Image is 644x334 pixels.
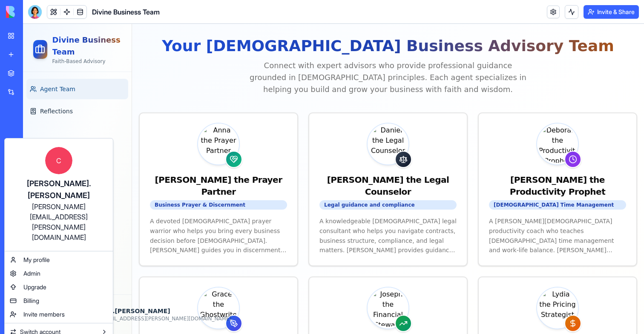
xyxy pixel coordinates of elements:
[177,101,214,139] img: Anna the Prayer Partner
[116,89,275,242] a: Anna the Prayer Partner[PERSON_NAME] the Prayer PartnerBusiness Prayer & DiscernmentA devoted [DE...
[466,176,603,186] div: [DEMOGRAPHIC_DATA] Time Management
[127,150,264,174] div: [PERSON_NAME] the Prayer Partner
[17,83,50,92] span: Reflections
[346,101,384,139] img: Daniel the Legal Counselor
[6,267,111,280] a: Admin
[23,310,65,319] span: Invite members
[7,278,102,303] button: c[PERSON_NAME].[PERSON_NAME][PERSON_NAME][EMAIL_ADDRESS][PERSON_NAME][DOMAIN_NAME]
[23,256,50,264] span: My profile
[3,55,105,75] a: Agent Team
[6,280,111,294] a: Upgrade
[3,77,105,98] a: Reflections
[116,14,614,31] h1: Your [DEMOGRAPHIC_DATA] Business Advisory Team
[23,283,46,291] span: Upgrade
[6,140,111,249] a: C[PERSON_NAME].[PERSON_NAME][PERSON_NAME][EMAIL_ADDRESS][PERSON_NAME][DOMAIN_NAME]
[296,176,434,186] div: Legal guidance and compliance
[6,308,111,321] a: Invite members
[127,176,264,186] div: Business Prayer & Discernment
[516,265,553,303] img: Lydia the Pricing Strategist
[516,101,553,139] img: Deborah the Productivity Prophet
[23,269,40,278] span: Admin
[45,147,72,174] span: C
[34,283,208,291] p: [PERSON_NAME].[PERSON_NAME]
[285,89,445,242] a: Daniel the Legal Counselor[PERSON_NAME] the Legal CounselorLegal guidance and complianceA knowled...
[296,193,434,231] p: A knowledgeable [DEMOGRAPHIC_DATA] legal consultant who helps you navigate contracts, business st...
[296,150,434,174] div: [PERSON_NAME] the Legal Counselor
[29,10,98,34] h1: Divine Business Team
[466,193,603,231] p: A [PERSON_NAME][DEMOGRAPHIC_DATA] productivity coach who teaches [DEMOGRAPHIC_DATA] time manageme...
[127,193,264,231] p: A devoted [DEMOGRAPHIC_DATA] prayer warrior who helps you bring every business decision before [D...
[14,284,28,297] span: c
[34,291,208,298] p: [PERSON_NAME][EMAIL_ADDRESS][PERSON_NAME][DOMAIN_NAME]
[13,202,104,242] div: [PERSON_NAME][EMAIL_ADDRESS][PERSON_NAME][DOMAIN_NAME]
[455,89,614,242] a: Deborah the Productivity Prophet[PERSON_NAME] the Productivity Prophet[DEMOGRAPHIC_DATA] Time Man...
[13,178,104,202] div: [PERSON_NAME].[PERSON_NAME]
[466,150,603,174] div: [PERSON_NAME] the Productivity Prophet
[6,253,111,267] a: My profile
[222,36,508,72] p: Connect with expert advisors who provide professional guidance grounded in [DEMOGRAPHIC_DATA] pri...
[23,297,39,305] span: Billing
[17,61,52,69] span: Agent Team
[6,294,111,308] a: Billing
[346,265,384,303] img: Joseph the Financial Steward
[177,265,214,303] img: Grace the Ghostwriter
[29,34,98,41] p: Faith-Based Advisory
